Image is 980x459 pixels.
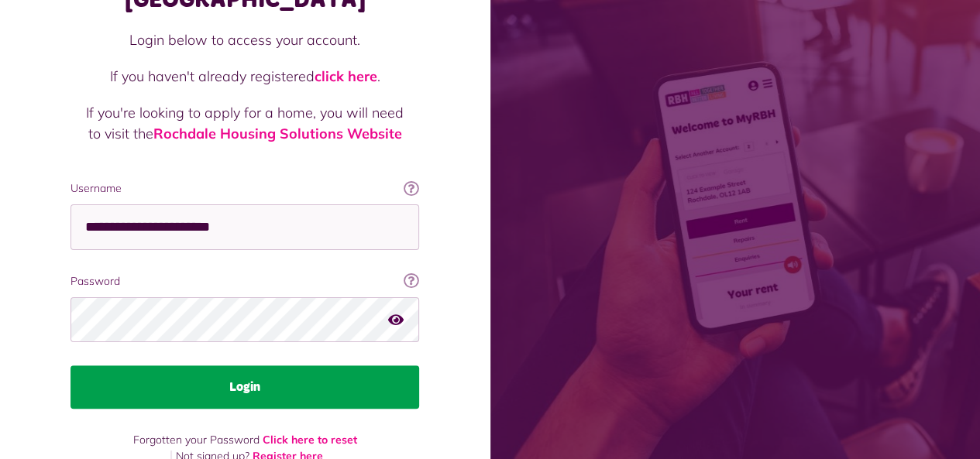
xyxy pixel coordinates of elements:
a: Click here to reset [263,433,357,447]
p: Login below to access your account. [86,29,404,50]
a: Rochdale Housing Solutions Website [153,125,402,142]
a: click here [315,67,377,85]
p: If you haven't already registered . [86,66,404,87]
span: Forgotten your Password [133,433,260,447]
label: Username [70,180,419,197]
label: Password [70,273,419,289]
p: If you're looking to apply for a home, you will need to visit the [86,102,404,144]
button: Login [70,365,419,409]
